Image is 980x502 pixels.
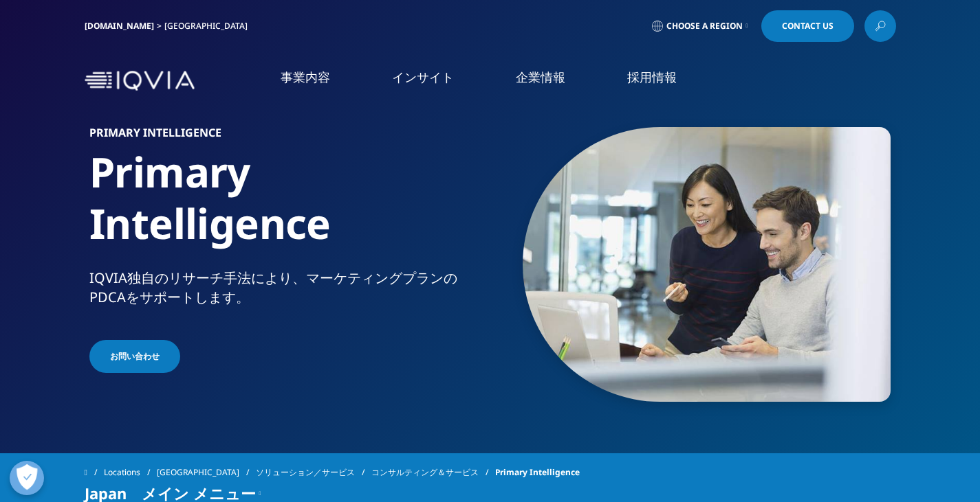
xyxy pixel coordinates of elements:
p: IQVIA独自のリサーチ手法により、マーケティングプランのPDCAをサポートします。 [89,269,485,315]
a: コンサルティング＆サービス [371,460,495,485]
img: 044_businesspeople-looking-at-computer.jpg [523,127,891,402]
span: Contact Us [782,22,834,30]
a: [GEOGRAPHIC_DATA] [157,460,256,485]
span: お問い合わせ [110,350,160,363]
a: お問い合わせ [89,340,180,373]
span: Japan メイン メニュー [85,485,256,501]
h6: Primary Intelligence [89,127,485,146]
span: Choose a Region [666,21,743,32]
a: 採用情報 [627,69,677,86]
a: インサイト [392,69,454,86]
div: [GEOGRAPHIC_DATA] [164,21,253,32]
span: Primary Intelligence [495,460,580,485]
a: [DOMAIN_NAME] [85,20,154,32]
button: 優先設定センターを開く [10,461,44,495]
a: Locations [104,460,157,485]
h1: Primary Intelligence [89,146,485,269]
a: 企業情報 [516,69,565,86]
nav: Primary [200,48,896,113]
a: ソリューション／サービス [256,460,371,485]
a: 事業内容 [281,69,330,86]
a: Contact Us [761,10,854,42]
